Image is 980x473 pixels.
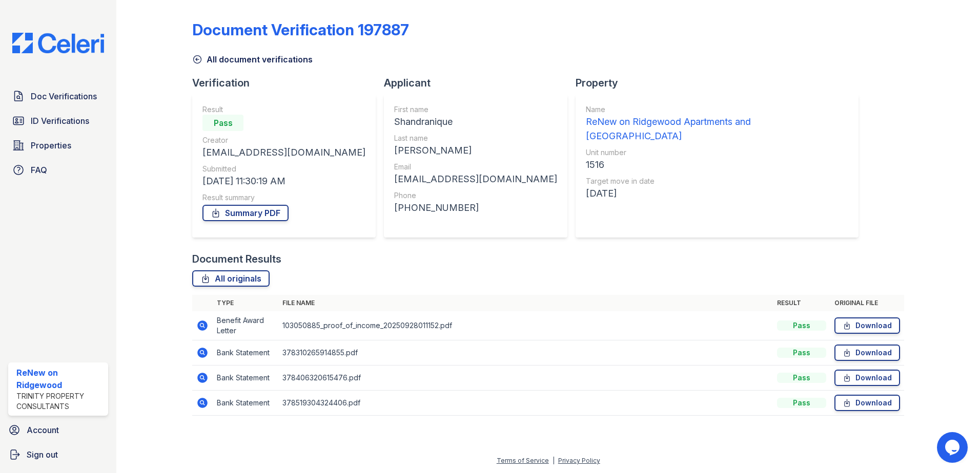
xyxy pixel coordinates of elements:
[27,424,59,436] span: Account
[394,115,557,129] div: Shandranique
[834,345,900,361] a: Download
[394,190,557,201] div: Phone
[31,115,89,127] span: ID Verifications
[213,295,278,311] th: Type
[202,164,365,174] div: Submitted
[278,365,773,391] td: 378406320615476.pdf
[192,252,281,266] div: Document Results
[4,444,112,465] a: Sign out
[31,139,71,152] span: Properties
[16,391,104,412] div: Trinity Property Consultants
[834,370,900,386] a: Download
[586,158,848,172] div: 1516
[773,295,830,311] th: Result
[8,160,108,180] a: FAQ
[777,320,826,331] div: Pass
[213,340,278,365] td: Bank Statement
[213,391,278,416] td: Bank Statement
[278,295,773,311] th: File name
[8,111,108,131] a: ID Verifications
[192,20,409,39] div: Document Verification 197887
[384,76,576,90] div: Applicant
[830,295,904,311] th: Original file
[192,53,313,66] a: All document verifications
[394,172,557,186] div: [EMAIL_ADDRESS][DOMAIN_NAME]
[586,176,848,186] div: Target move in date
[202,145,365,160] div: [EMAIL_ADDRESS][DOMAIN_NAME]
[834,395,900,411] a: Download
[213,365,278,391] td: Bank Statement
[202,174,365,188] div: [DATE] 11:30:19 AM
[202,192,365,203] div: Result summary
[202,115,243,131] div: Pass
[777,373,826,383] div: Pass
[394,201,557,215] div: [PHONE_NUMBER]
[202,104,365,115] div: Result
[586,104,848,143] a: Name ReNew on Ridgewood Apartments and [GEOGRAPHIC_DATA]
[27,448,58,461] span: Sign out
[31,90,97,102] span: Doc Verifications
[278,311,773,340] td: 103050885_proof_of_income_20250928011152.pdf
[192,76,384,90] div: Verification
[834,317,900,334] a: Download
[192,270,270,287] a: All originals
[31,164,47,176] span: FAQ
[937,432,970,463] iframe: chat widget
[394,143,557,158] div: [PERSON_NAME]
[202,135,365,145] div: Creator
[16,367,104,391] div: ReNew on Ridgewood
[497,457,549,464] a: Terms of Service
[553,457,555,464] div: |
[8,135,108,156] a: Properties
[558,457,600,464] a: Privacy Policy
[586,115,848,143] div: ReNew on Ridgewood Apartments and [GEOGRAPHIC_DATA]
[278,340,773,365] td: 378310265914855.pdf
[586,104,848,115] div: Name
[394,133,557,143] div: Last name
[777,348,826,358] div: Pass
[586,147,848,158] div: Unit number
[8,86,108,106] a: Doc Verifications
[278,391,773,416] td: 378519304324406.pdf
[394,104,557,115] div: First name
[777,398,826,408] div: Pass
[202,205,289,221] a: Summary PDF
[394,162,557,172] div: Email
[576,76,867,90] div: Property
[586,186,848,201] div: [DATE]
[213,311,278,340] td: Benefit Award Letter
[4,420,112,440] a: Account
[4,33,112,53] img: CE_Logo_Blue-a8612792a0a2168367f1c8372b55b34899dd931a85d93a1a3d3e32e68fde9ad4.png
